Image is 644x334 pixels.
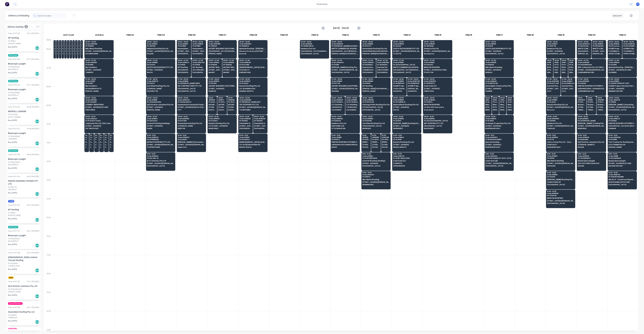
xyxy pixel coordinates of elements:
[593,41,605,43] span: 05:30 - 06:30
[76,48,77,49] span: Bluescope Lysaght
[424,64,451,66] span: PO # 32342
[62,43,63,45] span: # 190432
[8,58,20,61] div: Order # 191204
[85,43,113,45] span: Order # 190866
[65,41,66,43] span: 05:30
[68,50,68,52] span: [STREET_ADDRESS][PERSON_NAME] (STORE)
[609,62,636,63] span: Order # 191144
[55,41,55,43] span: 05:30
[239,45,266,47] span: PO # 6950 B
[611,13,624,18] button: Vehicle
[79,45,79,47] span: PO # DQ569632
[593,48,605,49] span: WHITE COMMERCIAL ROOFING PTY LTD
[79,53,79,55] span: ARCHERFIELD
[81,48,82,49] span: Bluescope Lysaght
[362,69,375,71] span: CORNER [GEOGRAPHIC_DATA][PERSON_NAME]
[392,33,422,39] div: FNM 14
[393,53,420,55] span: ST [DATE]
[576,33,607,39] div: FNM 20
[178,53,190,55] span: [GEOGRAPHIC_DATA]
[299,33,330,39] div: FNM 10
[238,33,269,39] div: FNM 08
[393,45,420,47] span: PO # 2542
[44,66,53,85] div: 07:00
[178,64,190,66] span: PO # 8019
[569,62,574,63] span: # 191135
[209,45,236,47] span: PO # 18264
[239,60,266,61] span: 06:30 - 07:30
[71,41,71,43] span: 05:30
[269,33,299,39] div: FNM 09
[55,48,55,49] span: Bluescope Lysaght
[301,48,328,49] span: Dowbury Pty Ltd
[332,64,359,66] span: PO # 0189
[44,48,53,66] div: 06:00
[424,50,451,52] span: [STREET_ADDRESS][PERSON_NAME]
[315,2,329,6] div: productivity
[362,60,375,61] span: 06:30 - 07:30
[562,62,567,63] span: # 191134
[332,69,359,71] span: [STREET_ADDRESS][PERSON_NAME] SHELL
[65,45,66,47] span: PO # DQ569492
[547,62,552,63] span: # 191190
[393,69,420,71] span: [GEOGRAPHIC_DATA][PERSON_NAME],[STREET_ADDRESS][PERSON_NAME]
[178,41,190,43] span: 05:30 - 06:30
[209,69,221,71] span: [STREET_ADDRESS]
[239,48,266,49] span: Maintek Roofing - [PERSON_NAME]
[424,62,451,63] span: Order # 191152
[62,48,63,49] span: Bluescope Lysaght
[85,41,113,43] span: 05:30 - 06:30
[239,66,266,68] span: [DEMOGRAPHIC_DATA] Limited T/as Joii Roofing
[547,60,552,61] span: 06:30
[8,25,23,28] span: Delivery backlog
[60,45,60,47] span: PO # DQ569590
[147,50,174,52] span: [STREET_ADDRESS][PERSON_NAME]
[85,64,113,66] span: PO # 3956
[393,50,420,52] span: [STREET_ADDRESS][PERSON_NAME]
[178,62,190,63] span: Order # 191074
[223,62,236,63] span: Order # 191148
[377,62,390,63] span: Order # 190990
[547,53,574,55] span: [GEOGRAPHIC_DATA]
[178,45,190,47] span: PO # 39169
[68,43,68,45] span: # 190390
[332,62,359,63] span: Order # 190943
[362,43,390,45] span: Order # 191156
[68,53,68,55] span: ARCHERFIELD
[209,41,236,43] span: 05:30 - 06:30
[192,48,205,49] span: Havendeen Roofing Pty Ltd
[209,64,221,66] span: PO # 18298
[8,42,39,45] div: [PERSON_NAME]
[192,43,205,45] span: Order # 191130
[485,60,512,61] span: 06:30 - 07:30
[209,50,236,52] span: [GEOGRAPHIC_DATA] [GEOGRAPHIC_DATA]
[8,32,20,35] div: Order # 191205
[623,41,636,43] span: 05:30 - 06:30
[57,48,58,49] span: Bluescope Lysaght
[613,14,621,17] div: Vehicle
[209,48,236,49] span: ASCENT BUILDING SOLUTIONS PTY LTD
[609,50,621,52] span: 1 COOMERA GRANDVIEW DRV
[393,62,420,63] span: Order # 191163
[609,43,621,45] span: Order # 191149
[485,64,512,66] span: PO # 15053
[609,45,621,47] span: PO # Coomera 343-12125
[578,50,590,52] span: [GEOGRAPHIC_DATA][DEMOGRAPHIC_DATA]
[547,41,574,43] span: 05:30 - 06:30
[209,53,236,55] span: [PERSON_NAME]
[609,48,621,49] span: GCMR Project Services Pty Ltd
[44,38,53,48] div: 05:30
[76,43,77,45] span: # 190566
[71,53,71,55] span: ARCHERFIELD
[8,40,16,42] div: PO #8002
[393,60,420,61] span: 06:30 - 07:30
[547,45,574,47] span: PO # 92739
[546,33,576,39] div: FNM 19
[76,41,77,43] span: 05:30
[562,60,567,61] span: 06:30
[35,46,39,50] div: Del
[547,48,574,49] span: Dowbury Pty Ltd
[424,43,451,45] span: Order # 191051
[362,66,375,68] span: Everlast Roofing Solutions Pty Ltd
[81,41,82,43] span: 05:30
